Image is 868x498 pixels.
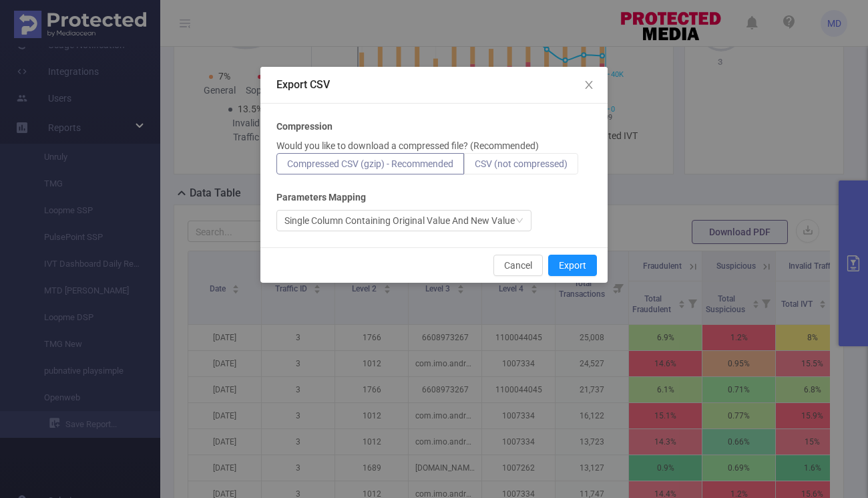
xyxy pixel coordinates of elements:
[548,255,597,276] button: Export
[287,158,453,169] span: Compressed CSV (gzip) - Recommended
[584,80,594,90] i: icon: close
[276,78,592,92] div: Export CSV
[276,191,366,205] b: Parameters Mapping
[276,139,539,153] p: Would you like to download a compressed file? (Recommended)
[276,120,333,134] b: Compression
[493,255,543,276] button: Cancel
[475,158,568,169] span: CSV (not compressed)
[515,217,523,226] i: icon: down
[284,211,515,231] div: Single Column Containing Original Value And New Value
[570,67,608,104] button: Close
